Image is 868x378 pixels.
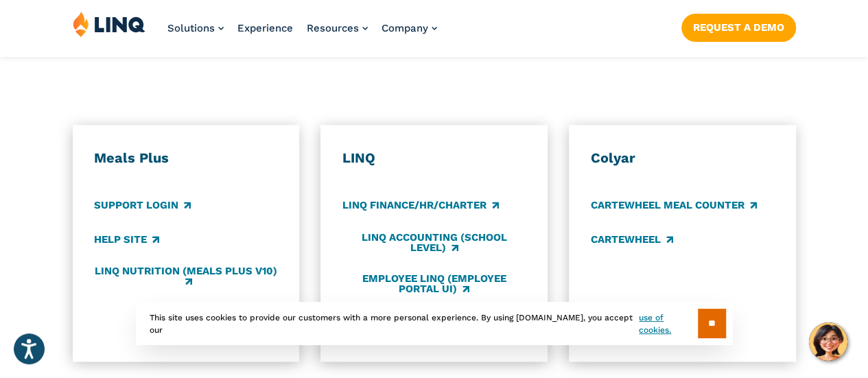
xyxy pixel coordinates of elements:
[94,150,277,167] h3: Meals Plus
[307,22,368,34] a: Resources
[167,22,215,34] span: Solutions
[809,322,847,361] button: Hello, have a question? Let’s chat.
[237,22,293,34] a: Experience
[342,232,526,255] a: LINQ Accounting (school level)
[681,11,796,41] nav: Button Navigation
[94,265,277,288] a: LINQ Nutrition (Meals Plus v10)
[681,14,796,41] a: Request a Demo
[94,198,191,213] a: Support Login
[342,273,526,296] a: Employee LINQ (Employee Portal UI)
[307,22,359,34] span: Resources
[382,22,428,34] span: Company
[136,302,733,345] div: This site uses cookies to provide our customers with a more personal experience. By using [DOMAIN...
[94,232,159,247] a: Help Site
[591,198,757,213] a: CARTEWHEEL Meal Counter
[591,150,774,167] h3: Colyar
[73,11,145,37] img: LINQ | K‑12 Software
[167,11,437,56] nav: Primary Navigation
[591,232,673,247] a: CARTEWHEEL
[342,198,499,213] a: LINQ Finance/HR/Charter
[342,150,526,167] h3: LINQ
[167,22,224,34] a: Solutions
[382,22,437,34] a: Company
[639,311,697,336] a: use of cookies.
